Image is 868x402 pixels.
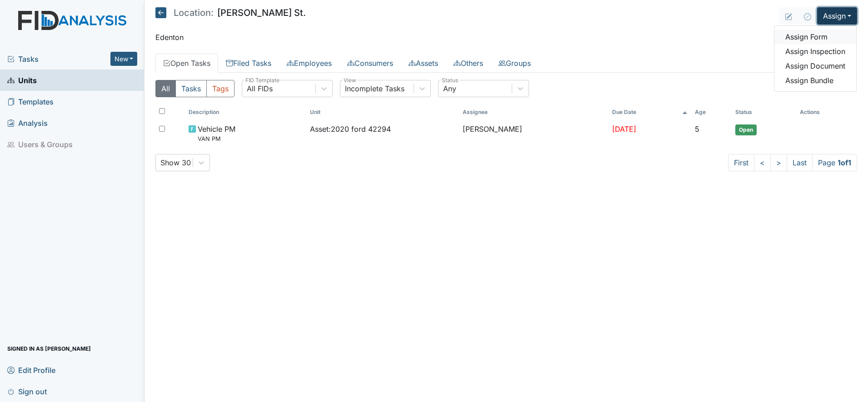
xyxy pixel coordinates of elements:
[838,158,851,167] strong: 1 of 1
[491,54,539,73] a: Groups
[774,30,856,44] a: Assign Form
[206,80,234,97] button: Tags
[459,120,609,147] td: [PERSON_NAME]
[7,384,47,398] span: Sign out
[443,83,456,94] div: Any
[774,44,856,59] a: Assign Inspection
[155,80,857,171] div: Open Tasks
[7,342,91,356] span: Signed in as [PERSON_NAME]
[728,154,754,171] a: First
[160,157,191,168] div: Show 30
[306,104,459,120] th: Toggle SortBy
[155,7,306,18] h5: [PERSON_NAME] St.
[612,124,636,134] span: [DATE]
[339,54,401,73] a: Consumers
[401,54,446,73] a: Assets
[732,104,796,120] th: Toggle SortBy
[774,59,856,73] a: Assign Document
[310,124,391,134] span: Asset : 2020 ford 42294
[787,154,813,171] a: Last
[155,32,857,43] p: Edenton
[7,363,55,377] span: Edit Profile
[155,54,218,73] a: Open Tasks
[185,104,306,120] th: Toggle SortBy
[7,116,48,130] span: Analysis
[198,134,235,143] small: VAN PM
[218,54,279,73] a: Filed Tasks
[7,73,37,87] span: Units
[7,54,110,65] a: Tasks
[774,73,856,88] a: Assign Bundle
[770,154,787,171] a: >
[159,108,165,114] input: Toggle All Rows Selected
[345,83,404,94] div: Incomplete Tasks
[691,104,732,120] th: Toggle SortBy
[446,54,491,73] a: Others
[155,80,176,97] button: All
[247,83,273,94] div: All FIDs
[110,52,138,66] button: New
[459,104,609,120] th: Assignee
[609,104,691,120] th: Toggle SortBy
[155,80,234,97] div: Type filter
[796,104,842,120] th: Actions
[174,8,214,17] span: Location:
[728,154,857,171] nav: task-pagination
[754,154,771,171] a: <
[198,124,235,143] span: Vehicle PM VAN PM
[817,7,857,25] button: Assign
[175,80,207,97] button: Tasks
[279,54,339,73] a: Employees
[695,124,699,134] span: 5
[735,124,757,135] span: Open
[7,94,54,109] span: Templates
[812,154,857,171] span: Page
